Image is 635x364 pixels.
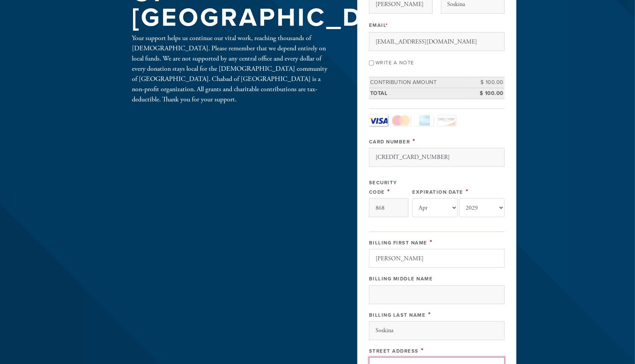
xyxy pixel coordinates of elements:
span: This field is required. [413,137,416,145]
label: Expiration Date [412,189,463,195]
label: Security Code [369,180,397,195]
select: Expiration Date month [412,198,458,217]
div: Your support helps us continue our vital work, reaching thousands of [DEMOGRAPHIC_DATA]. Please r... [132,33,333,104]
span: This field is required. [388,187,391,196]
label: Street Address [369,348,419,354]
a: MasterCard [392,115,411,126]
span: This field is required. [386,22,389,28]
td: Contribution Amount [369,77,471,88]
span: This field is required. [421,346,424,355]
a: Visa [369,115,388,126]
a: Discover [437,115,456,126]
span: This field is required. [430,238,433,246]
label: Card Number [369,139,410,145]
select: Expiration Date year [459,198,505,217]
span: This field is required. [428,310,431,319]
a: Amex [414,115,433,126]
label: Billing Middle Name [369,276,433,282]
td: Total [369,88,471,99]
label: Write a note [375,60,414,66]
label: Billing Last Name [369,312,426,318]
td: $ 100.00 [471,77,505,88]
span: This field is required. [466,187,469,196]
td: $ 100.00 [471,88,505,99]
label: Email [369,22,388,29]
label: Billing First Name [369,240,427,246]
